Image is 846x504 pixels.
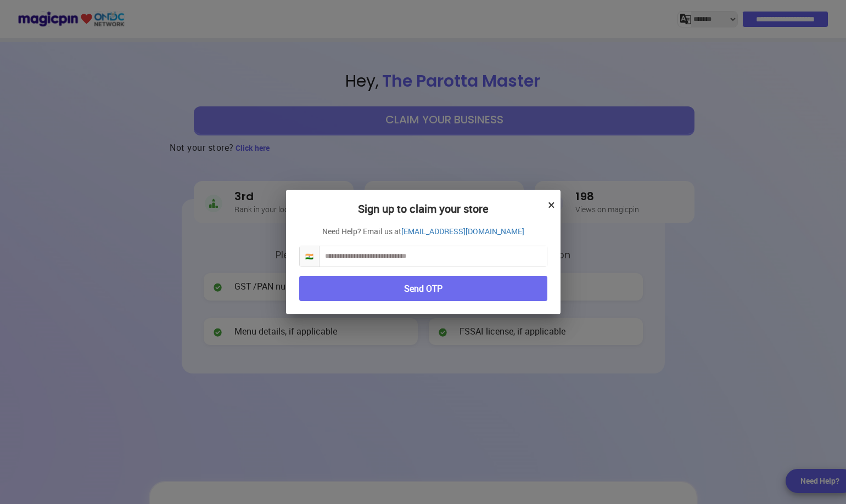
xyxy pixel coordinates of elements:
[300,246,320,267] span: 🇮🇳
[299,203,547,226] h2: Sign up to claim your store
[401,226,524,237] a: [EMAIL_ADDRESS][DOMAIN_NAME]
[299,276,547,302] button: Send OTP
[548,195,555,214] button: ×
[299,226,547,237] p: Need Help? Email us at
